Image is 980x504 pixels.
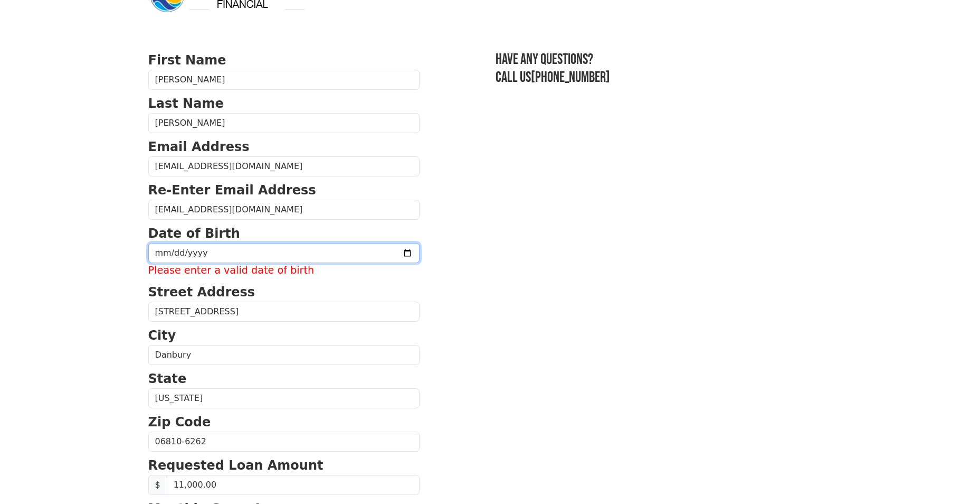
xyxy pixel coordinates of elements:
strong: Requested Loan Amount [148,458,324,473]
label: Please enter a valid date of birth [148,263,420,278]
strong: Last Name [148,96,224,111]
h3: Have any questions? [496,51,832,69]
input: Email Address [148,156,420,176]
input: First Name [148,70,420,90]
strong: Street Address [148,285,255,300]
strong: Re-Enter Email Address [148,183,316,198]
input: City [148,345,420,365]
a: [PHONE_NUMBER] [531,69,610,86]
h3: Call us [496,69,832,87]
strong: Date of Birth [148,226,240,241]
input: Requested Loan Amount [167,475,420,495]
strong: Zip Code [148,415,211,430]
span: $ [148,475,167,495]
strong: First Name [148,53,226,68]
input: Zip Code [148,432,420,452]
input: Re-Enter Email Address [148,200,420,220]
strong: City [148,328,176,343]
input: Street Address [148,302,420,322]
input: Last Name [148,113,420,133]
strong: Email Address [148,139,250,154]
strong: State [148,371,187,386]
